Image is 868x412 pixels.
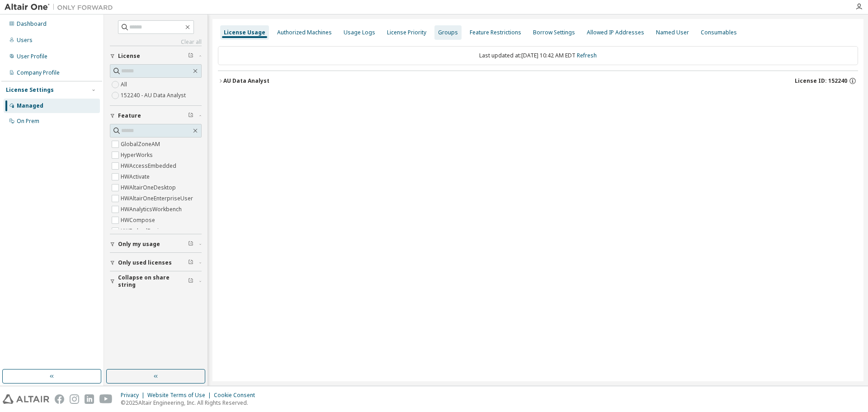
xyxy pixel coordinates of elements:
label: HWAltairOneDesktop [121,182,178,193]
div: On Prem [17,118,39,125]
div: License Usage [224,29,265,36]
span: Feature [118,112,141,119]
button: Only my usage [110,234,202,254]
button: AU Data AnalystLicense ID: 152240 [218,71,858,91]
label: HWAccessEmbedded [121,161,178,171]
div: Last updated at: [DATE] 10:42 AM EDT [218,46,858,65]
label: HWAltairOneEnterpriseUser [121,193,195,204]
label: 152240 - AU Data Analyst [121,90,188,101]
label: All [121,79,129,90]
label: HWActivate [121,171,151,182]
span: Clear filter [188,241,193,248]
div: Feature Restrictions [470,29,521,36]
label: HyperWorks [121,150,155,161]
div: Usage Logs [344,29,375,36]
span: Clear filter [188,112,193,119]
label: GlobalZoneAM [121,139,162,150]
div: Borrow Settings [533,29,575,36]
div: Authorized Machines [277,29,332,36]
div: Users [17,37,33,44]
span: Only my usage [118,241,160,248]
a: Clear all [110,38,202,46]
button: Collapse on share string [110,271,202,291]
div: Managed [17,102,43,109]
label: HWCompose [121,215,157,226]
div: Cookie Consent [214,392,260,399]
button: Only used licenses [110,253,202,273]
span: Clear filter [188,278,193,285]
img: instagram.svg [70,394,79,404]
div: Website Terms of Use [147,392,214,399]
img: youtube.svg [99,394,113,404]
div: AU Data Analyst [223,77,269,85]
span: Clear filter [188,52,193,60]
div: License Priority [387,29,426,36]
div: User Profile [17,53,47,60]
div: Dashboard [17,20,47,28]
img: facebook.svg [55,394,64,404]
label: HWAnalyticsWorkbench [121,204,184,215]
div: License Settings [6,86,54,94]
span: License ID: 152240 [795,77,847,85]
div: Consumables [701,29,737,36]
p: © 2025 Altair Engineering, Inc. All Rights Reserved. [121,399,260,407]
label: HWEmbedBasic [121,226,163,237]
button: Feature [110,106,202,126]
div: Named User [656,29,689,36]
div: Privacy [121,392,147,399]
img: altair_logo.svg [3,394,49,404]
span: License [118,52,140,60]
img: Altair One [5,3,118,12]
div: Company Profile [17,69,60,76]
img: linkedin.svg [85,394,94,404]
span: Clear filter [188,259,193,266]
div: Allowed IP Addresses [587,29,644,36]
span: Only used licenses [118,259,172,266]
button: License [110,46,202,66]
a: Refresh [577,52,597,59]
div: Groups [438,29,458,36]
span: Collapse on share string [118,274,188,289]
